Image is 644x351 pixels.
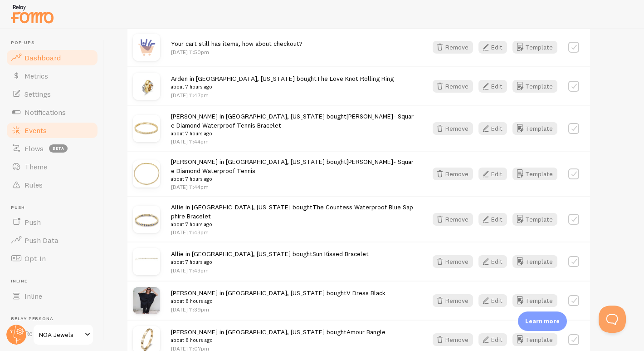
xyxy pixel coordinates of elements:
[171,48,302,56] p: [DATE] 11:50pm
[5,213,99,231] a: Push
[478,213,507,226] button: Edit
[171,40,302,48] span: Your cart still has items, how about checkout?
[5,287,99,305] a: Inline
[478,122,507,135] button: Edit
[133,34,160,61] img: purchase.jpg
[512,122,557,135] button: Template
[599,306,626,333] iframe: Help Scout Beacon - Open
[5,139,99,158] a: Flows beta
[171,138,416,145] p: [DATE] 11:44pm
[171,250,369,267] span: Allie in [GEOGRAPHIC_DATA], [US_STATE] bought
[317,74,394,83] a: The Love Knot Rolling Ring
[171,74,394,91] span: Arden in [GEOGRAPHIC_DATA], [US_STATE] bought
[133,287,160,314] img: v-dress-black-1354012_small.jpg
[171,112,414,129] a: [PERSON_NAME]- Square Diamond Waterproof Tennis Bracelet
[171,267,369,274] p: [DATE] 11:43pm
[433,294,473,307] button: Remove
[24,180,43,189] span: Rules
[171,112,416,138] span: [PERSON_NAME] in [GEOGRAPHIC_DATA], [US_STATE] bought
[5,231,99,249] a: Push Data
[478,333,512,346] a: Edit
[5,121,99,139] a: Events
[478,294,512,307] a: Edit
[24,126,47,135] span: Events
[171,203,413,220] a: The Countess Waterproof Blue Sapphire Bracelet
[133,206,160,233] img: the-countess-waterproof-blue-sapphire-bracelet-5680583_small.png
[512,80,557,93] button: Template
[24,144,44,153] span: Flows
[478,168,507,180] button: Edit
[312,250,369,258] a: Sun Kissed Bracelet
[433,255,473,268] button: Remove
[133,73,160,100] img: the-love-knot-288698_small.jpg
[5,249,99,267] a: Opt-In
[171,297,385,305] small: about 8 hours ago
[133,248,160,275] img: sun-kissed-bracelet-368300_small.jpg
[171,220,416,228] small: about 7 hours ago
[346,289,385,297] a: V Dress Black
[512,333,557,346] button: Template
[5,49,99,67] a: Dashboard
[433,213,473,226] button: Remove
[11,278,99,284] span: Inline
[518,311,567,331] div: Learn more
[133,115,160,142] img: le-carreau-square-diamond-waterproof-tennis-bracelet-8967251_small.png
[478,255,507,268] button: Edit
[433,168,473,180] button: Remove
[11,205,99,211] span: Push
[24,254,46,263] span: Opt-In
[512,41,557,54] button: Template
[433,80,473,93] button: Remove
[512,213,557,226] button: Template
[478,213,512,226] a: Edit
[433,122,473,135] button: Remove
[171,203,416,228] span: Allie in [GEOGRAPHIC_DATA], [US_STATE] bought
[478,122,512,135] a: Edit
[478,255,512,268] a: Edit
[24,292,42,301] span: Inline
[171,158,416,183] span: [PERSON_NAME] in [GEOGRAPHIC_DATA], [US_STATE] bought
[11,316,99,322] span: Relay Persona
[11,40,99,46] span: Pop-ups
[24,89,51,99] span: Settings
[24,162,47,171] span: Theme
[171,91,394,99] p: [DATE] 11:47pm
[478,168,512,180] a: Edit
[171,328,385,345] span: [PERSON_NAME] in [GEOGRAPHIC_DATA], [US_STATE] bought
[10,2,55,25] img: fomo-relay-logo-orange.svg
[49,144,68,153] span: beta
[39,329,82,340] span: NOA Jewels
[171,306,385,313] p: [DATE] 11:39pm
[171,129,416,138] small: about 7 hours ago
[478,80,512,93] a: Edit
[512,168,557,180] button: Template
[478,41,507,54] button: Edit
[478,80,507,93] button: Edit
[33,324,94,346] a: NOA Jewels
[478,41,512,54] a: Edit
[171,83,394,91] small: about 7 hours ago
[5,85,99,103] a: Settings
[133,160,160,188] img: le-carreau-square-diamond-waterproof-tennis-6414707_small.jpg
[433,41,473,54] button: Remove
[5,67,99,85] a: Metrics
[171,289,385,306] span: [PERSON_NAME] in [GEOGRAPHIC_DATA], [US_STATE] bought
[171,258,369,266] small: about 7 hours ago
[478,333,507,346] button: Edit
[346,328,385,336] a: Amour Bangle
[171,175,416,183] small: about 7 hours ago
[512,255,557,268] button: Template
[512,294,557,307] button: Template
[171,228,416,236] p: [DATE] 11:43pm
[24,218,41,227] span: Push
[24,108,66,117] span: Notifications
[171,336,385,344] small: about 8 hours ago
[24,236,59,245] span: Push Data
